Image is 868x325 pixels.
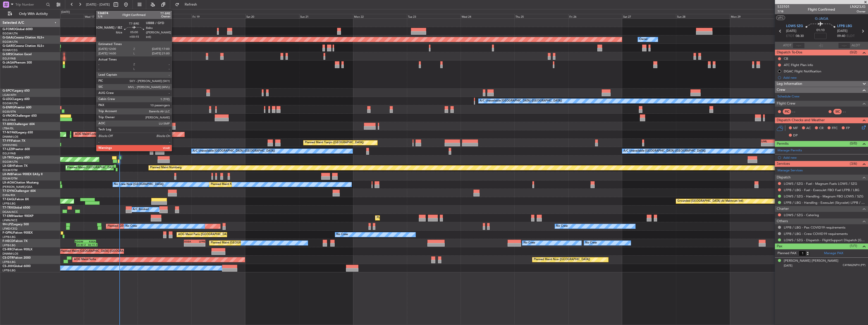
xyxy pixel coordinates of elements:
div: LIML [762,140,773,143]
div: ZBAA [773,140,784,143]
a: F-HECDFalcon 7X [3,240,28,243]
div: Mon 29 [730,14,784,18]
div: Thu 25 [514,14,568,18]
a: LOWS / SZG - Handling - Magnum FBO LOWS / SZG [784,194,863,198]
span: Crew [777,87,785,93]
a: EVRA/RIX [3,193,15,197]
div: Add new [783,155,865,160]
a: G-ENRGPraetor 600 [3,106,31,109]
div: [PERSON_NAME] [PERSON_NAME] [784,258,838,263]
div: No Crew [524,239,535,247]
input: --:-- [793,43,805,49]
div: Planned Maint Tianjin ([GEOGRAPHIC_DATA]) [305,139,364,147]
a: LOWS / SZG - Catering [784,213,819,217]
div: Planned Maint [GEOGRAPHIC_DATA] ([GEOGRAPHIC_DATA]) [67,164,147,172]
a: Manage Permits [777,148,802,153]
div: CB [784,56,788,61]
div: - - [843,109,854,114]
div: Planned Maint Nice ([GEOGRAPHIC_DATA]) [534,256,590,263]
span: LX-TRO [3,156,13,159]
div: Planned Maint [GEOGRAPHIC_DATA] [377,214,425,222]
a: [PERSON_NAME]/QSA [3,185,32,189]
a: LFPB / LBG - Pax COVID19 requirements [784,225,845,230]
div: - [194,243,205,246]
a: LFPB / LBG - Crew COVID19 requirements [784,232,848,236]
span: Permits [777,141,789,147]
span: T7-TRX [3,206,13,209]
span: T7-EAGL [3,198,15,201]
span: T7-DYN [3,190,14,193]
a: CS-RRCFalcon 900LX [3,248,32,251]
a: LX-GBHFalcon 7X [3,165,28,168]
div: No Crew Nice ([GEOGRAPHIC_DATA]) [114,181,164,188]
span: ALDT [852,43,860,48]
div: A/C Booked [133,206,149,213]
span: Refresh [180,3,202,6]
span: Pax [777,243,782,249]
span: 09:40 [837,34,845,39]
span: (0/2) [850,50,857,55]
div: LFPB [194,240,205,243]
span: FP [846,126,850,131]
a: EGGW/LTN [3,40,18,44]
div: DGAC Flight Notification [784,69,821,73]
div: KSEA [184,240,194,243]
a: G-FOMOGlobal 6000 [3,28,33,31]
span: 7/18 [777,9,790,14]
span: (0/0) [850,141,857,146]
span: G-ENRG [3,106,14,109]
a: T7-TRXGlobal 6500 [3,206,30,209]
div: AOG Maint Paris ([GEOGRAPHIC_DATA]) [178,231,231,238]
span: LOWS SZG [786,24,803,29]
span: T7-N1960 [3,131,17,134]
div: Fri 26 [568,14,622,18]
span: 08:30 [796,34,804,39]
div: PIC [783,109,791,114]
div: 20:40 Z [77,243,87,246]
div: Wed 17 [84,14,138,18]
a: LGAV/ATH [3,93,16,97]
div: Sat 20 [245,14,299,18]
div: Sun 28 [676,14,730,18]
span: Others [777,218,788,224]
div: Sun 21 [299,14,353,18]
div: AOG Maint London ([GEOGRAPHIC_DATA]) [75,131,132,138]
a: 9H-LPZLegacy 500 [3,223,29,226]
a: LFPB/LBG [3,243,16,247]
span: LX-INB [3,173,12,176]
div: Mon 22 [353,14,407,18]
span: CS-DTR [3,256,13,259]
div: [DATE] [61,10,70,14]
span: [DATE] [837,29,848,34]
span: [DATE] [786,29,796,34]
a: LTBA/ISL [3,127,14,130]
span: T7-BRE [3,123,13,126]
span: Charter [777,206,789,212]
div: No Crew [556,222,568,230]
a: EGLF/FAB [3,118,16,122]
span: LX-AOA [3,181,14,184]
span: ATOT [783,43,791,48]
span: T7-EMI [3,215,12,218]
div: 06:15 Z [87,243,97,246]
a: LFPB / LBG - Fuel - ExecuJet FBO Fuel LFPB / LBG [784,188,859,192]
span: (1/1) [850,243,857,249]
span: Leg Information [777,81,802,87]
a: LFMD/CEQ [3,227,17,231]
span: LFPB LBG [837,24,852,29]
a: G-SIRSCitation Excel [3,53,32,56]
div: - [773,143,784,146]
span: DP [793,133,798,138]
button: Only With Activity [6,10,55,18]
a: T7-N1960Legacy 650 [3,131,33,134]
a: DNMM/LOS [3,252,18,256]
span: (3/6) [850,161,857,166]
span: [DATE] [784,264,792,268]
a: EGGW/LTN [3,65,18,69]
a: EDLW/DTM [3,168,17,172]
input: Trip Number [15,1,45,8]
a: T7-DYNChallenger 604 [3,190,36,193]
a: T7-EAGLFalcon 8X [3,198,29,201]
div: Fri 19 [191,14,245,18]
span: FFC [832,126,838,131]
